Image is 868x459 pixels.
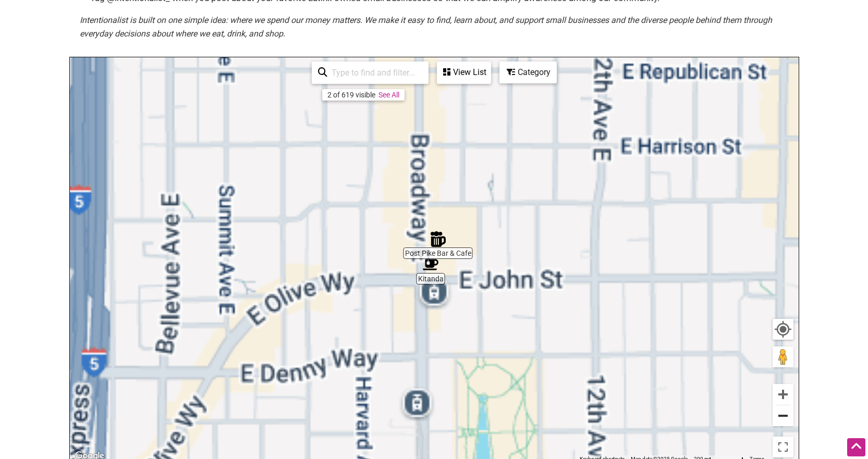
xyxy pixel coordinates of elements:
button: Drag Pegman onto the map to open Street View [773,346,793,367]
button: Zoom out [773,405,793,426]
div: Scroll Back to Top [847,438,865,456]
div: Category [500,63,556,82]
div: 2 of 619 visible [327,91,375,99]
a: See All [378,91,399,99]
em: Intentionalist is built on one simple idea: where we spend our money matters. We make it easy to ... [80,15,772,39]
div: View List [438,63,490,82]
button: Toggle fullscreen view [772,436,794,458]
div: Post Pike Bar & Cafe [430,231,446,247]
div: Type to search and filter [312,61,429,84]
div: See a list of the visible businesses [437,61,491,84]
div: Filter by category [499,61,557,83]
input: Type to find and filter... [327,63,422,83]
div: Kitanda [423,257,438,272]
button: Your Location [773,319,793,340]
button: Zoom in [773,384,793,405]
